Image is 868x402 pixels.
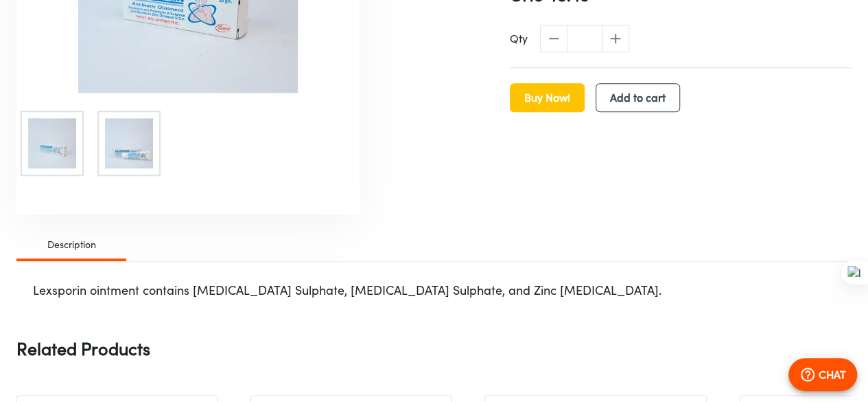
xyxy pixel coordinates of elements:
span: increase [602,25,629,52]
p: CHAT [819,366,846,383]
button: CHAT [788,358,857,391]
img: Lexsporin Neomycin Sulphate/bacitracin/polymyxin B Sulphate 20g Ointment X1 [105,118,155,168]
p: Related Products [16,335,150,362]
button: Buy Now! [510,83,585,112]
img: Lexsporin Neomycin Sulphate/bacitracin/polymyxin B Sulphate 20g Ointment X1 [28,118,78,168]
span: Add to cart [610,88,666,107]
p: Qty [510,30,528,47]
button: Add to cart [596,83,680,112]
span: Buy Now! [524,88,570,107]
span: Description [25,236,118,254]
div: Product Details tab [16,228,852,261]
p: Lexsporin ointment contains [MEDICAL_DATA] Sulphate, [MEDICAL_DATA] Sulphate, and Zinc [MEDICAL_D... [33,278,835,302]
